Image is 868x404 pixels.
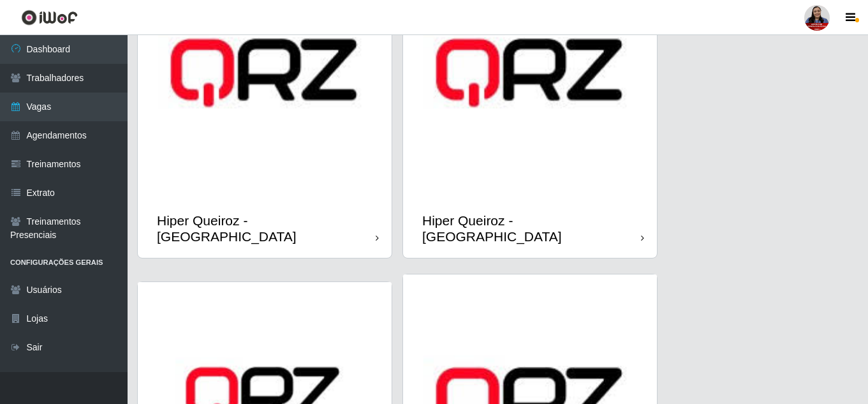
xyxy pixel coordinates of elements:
img: CoreUI Logo [21,10,78,26]
div: Hiper Queiroz - [GEOGRAPHIC_DATA] [422,213,641,244]
div: Hiper Queiroz - [GEOGRAPHIC_DATA] [157,213,376,244]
